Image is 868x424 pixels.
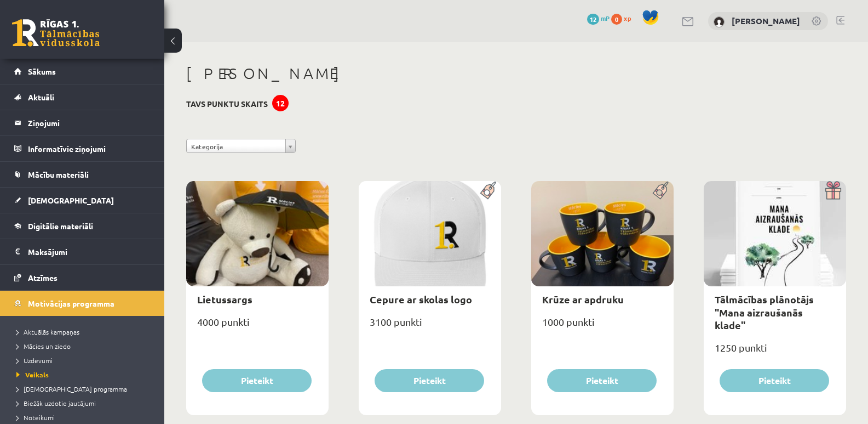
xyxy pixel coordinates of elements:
img: Amālija Gabrene [714,16,725,27]
span: Uzdevumi [16,356,53,365]
img: Dāvana ar pārsteigumu [821,181,846,200]
a: Mācību materiāli [14,162,151,187]
button: Pieteikt [202,369,312,392]
div: 3100 punkti [359,313,501,340]
span: Kategorija [191,139,281,154]
a: Sākums [14,59,151,84]
span: [DEMOGRAPHIC_DATA] programma [16,385,127,393]
a: Cepure ar skolas logo [370,293,472,306]
a: Noteikumi [16,412,153,422]
h1: [PERSON_NAME] [186,64,846,83]
span: Atzīmes [28,273,58,282]
span: Mācies un ziedo [16,342,71,350]
a: Tālmācības plānotājs "Mana aizraušanās klade" [715,293,814,331]
a: Ziņojumi [14,110,151,135]
a: 0 xp [611,14,636,22]
span: 12 [587,14,599,25]
h3: Tavs punktu skaits [186,99,268,109]
a: Informatīvie ziņojumi [14,136,151,161]
span: [DEMOGRAPHIC_DATA] [28,195,114,205]
button: Pieteikt [547,369,657,392]
a: Motivācijas programma [14,291,151,316]
a: Digitālie materiāli [14,213,151,239]
a: Krūze ar apdruku [542,293,624,306]
span: xp [624,14,631,22]
a: 12 mP [587,14,610,22]
div: 1250 punkti [704,338,846,366]
a: Mācies un ziedo [16,341,153,351]
span: Digitālie materiāli [28,221,93,231]
legend: Informatīvie ziņojumi [28,136,151,161]
span: Sākums [28,66,56,76]
a: [DEMOGRAPHIC_DATA] [14,188,151,213]
span: 0 [611,14,622,25]
a: Biežāk uzdotie jautājumi [16,398,153,408]
a: [DEMOGRAPHIC_DATA] programma [16,384,153,394]
span: mP [601,14,610,22]
a: [PERSON_NAME] [732,15,800,26]
span: Veikals [16,370,49,379]
a: Uzdevumi [16,355,153,365]
img: Populāra prece [476,181,501,200]
img: Populāra prece [649,181,674,200]
button: Pieteikt [375,369,484,392]
div: 1000 punkti [531,313,674,340]
a: Aktuālās kampaņas [16,327,153,337]
legend: Maksājumi [28,239,151,264]
div: 12 [272,95,289,111]
span: Mācību materiāli [28,169,89,179]
a: Veikals [16,370,153,380]
span: Noteikumi [16,413,55,422]
a: Rīgas 1. Tālmācības vidusskola [12,19,100,47]
span: Aktuālās kampaņas [16,327,79,336]
div: 4000 punkti [186,313,329,340]
a: Kategorija [186,139,296,153]
a: Lietussargs [197,293,252,306]
button: Pieteikt [720,369,829,392]
a: Maksājumi [14,239,151,264]
span: Biežāk uzdotie jautājumi [16,399,96,408]
a: Atzīmes [14,265,151,290]
span: Motivācijas programma [28,298,114,308]
legend: Ziņojumi [28,110,151,135]
span: Aktuāli [28,92,54,102]
a: Aktuāli [14,84,151,110]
